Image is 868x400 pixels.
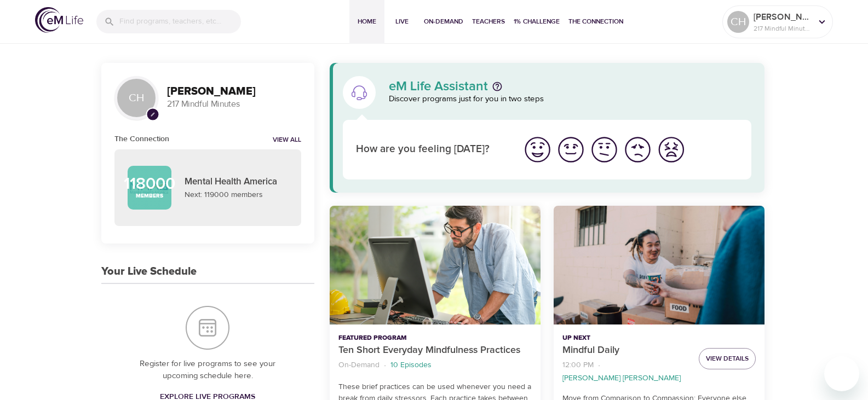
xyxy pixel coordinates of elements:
[754,10,812,24] p: [PERSON_NAME]
[356,142,508,158] p: How are you feeling [DATE]?
[562,373,681,384] p: [PERSON_NAME] [PERSON_NAME]
[330,206,541,324] button: Ten Short Everyday Mindfulness Practices
[554,133,588,166] button: I'm feeling good
[350,84,368,101] img: eM Life Assistant
[390,360,432,371] p: 10 Episodes
[654,133,688,166] button: I'm feeling worst
[598,358,600,373] li: ·
[562,333,690,343] p: Up Next
[167,98,301,111] p: 217 Mindful Minutes
[35,7,83,33] img: logo
[389,16,415,27] span: Live
[119,10,241,33] input: Find programs, teachers, etc...
[562,343,690,358] p: Mindful Daily
[114,133,169,145] h6: The Connection
[623,135,653,165] img: bad
[699,348,756,369] button: View Details
[338,343,532,358] p: Ten Short Everyday Mindfulness Practices
[114,76,158,120] div: CH
[824,356,859,391] iframe: Button to launch messaging window
[727,11,749,33] div: CH
[556,135,586,165] img: good
[124,176,175,192] p: 118000
[185,175,288,189] p: Mental Health America
[389,80,488,93] p: eM Life Assistant
[621,133,654,166] button: I'm feeling bad
[706,353,749,364] span: View Details
[185,189,288,201] p: Next: 119000 members
[273,136,301,145] a: View all notifications
[588,133,621,166] button: I'm feeling ok
[354,16,380,27] span: Home
[424,16,463,27] span: On-Demand
[389,93,752,106] p: Discover programs just for you in two steps
[562,360,594,371] p: 12:00 PM
[568,16,623,27] span: The Connection
[472,16,505,27] span: Teachers
[521,133,554,166] button: I'm feeling great
[656,135,686,165] img: worst
[167,85,301,98] h3: [PERSON_NAME]
[562,358,690,384] nav: breadcrumb
[522,135,553,165] img: great
[514,16,560,27] span: 1% Challenge
[384,358,386,373] li: ·
[136,192,163,200] p: Members
[186,306,229,350] img: Your Live Schedule
[101,265,197,278] h3: Your Live Schedule
[554,206,764,324] button: Mindful Daily
[123,358,292,382] p: Register for live programs to see your upcoming schedule here.
[338,358,532,373] nav: breadcrumb
[754,24,812,33] p: 217 Mindful Minutes
[338,360,380,371] p: On-Demand
[589,135,619,165] img: ok
[338,333,532,343] p: Featured Program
